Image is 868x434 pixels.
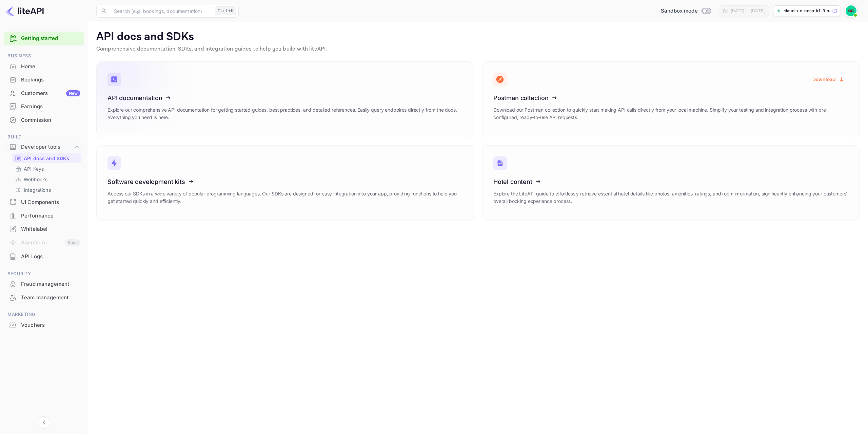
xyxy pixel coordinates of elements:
[4,250,84,263] a: API Logs
[661,7,698,15] span: Sandbox mode
[4,278,84,290] a: Fraud management
[21,76,80,84] div: Bookings
[4,87,84,100] div: CustomersNew
[4,73,84,86] a: Bookings
[4,278,84,291] div: Fraud management
[4,196,84,209] div: UI Components
[4,209,84,223] div: Performance
[4,223,84,236] div: Whitelabel
[15,155,78,162] a: API docs and SDKs
[107,178,463,185] h3: Software development kits
[21,321,80,329] div: Vouchers
[12,153,81,163] div: API docs and SDKs
[4,73,84,87] div: Bookings
[21,280,80,288] div: Fraud management
[4,270,84,278] span: Security
[731,8,765,14] div: [DATE] — [DATE]
[658,7,713,15] div: Switch to Production mode
[4,32,84,45] div: Getting started
[4,114,84,126] a: Commission
[21,212,80,220] div: Performance
[4,319,84,332] div: Vouchers
[107,106,463,121] p: Explore our comprehensive API documentation for getting started guides, best practices, and detai...
[96,45,860,53] p: Comprehensive documentation, SDKs, and integration guides to help you build with liteAPI.
[21,90,80,97] div: Customers
[107,94,463,101] h3: API documentation
[15,186,78,193] a: Integrations
[21,253,80,261] div: API Logs
[96,61,474,137] a: API documentationExplore our comprehensive API documentation for getting started guides, best pra...
[4,223,84,235] a: Whitelabel
[493,178,849,185] h3: Hotel content
[21,103,80,111] div: Earnings
[24,165,44,172] p: API Keys
[21,294,80,302] div: Team management
[15,165,78,172] a: API Keys
[846,5,856,16] img: Claudiu Cândea
[493,106,849,121] p: Download our Postman collection to quickly start making API calls directly from your local machin...
[4,209,84,222] a: Performance
[4,291,84,304] a: Team management
[215,6,236,15] div: Ctrl+K
[12,174,81,184] div: Webhooks
[4,291,84,304] div: Team management
[21,199,80,206] div: UI Components
[4,141,84,153] div: Developer tools
[4,196,84,208] a: UI Components
[107,190,463,205] p: Access our SDKs in a wide variety of popular programming languages. Our SDKs are designed for eas...
[4,60,84,73] a: Home
[4,87,84,99] a: CustomersNew
[493,94,849,101] h3: Postman collection
[96,145,474,221] a: Software development kitsAccess our SDKs in a wide variety of popular programming languages. Our ...
[15,176,78,183] a: Webhooks
[4,60,84,73] div: Home
[4,133,84,141] span: Build
[4,311,84,318] span: Marketing
[24,155,70,162] p: API docs and SDKs
[4,52,84,60] span: Business
[21,225,80,233] div: Whitelabel
[24,186,51,193] p: Integrations
[4,250,84,263] div: API Logs
[96,30,860,44] p: API docs and SDKs
[4,100,84,113] a: Earnings
[66,90,80,96] div: New
[808,73,849,86] button: Download
[4,100,84,113] div: Earnings
[21,143,74,151] div: Developer tools
[12,185,81,195] div: Integrations
[4,114,84,127] div: Commission
[784,8,831,14] p: claudiu-c-ndea-k1ii9.n...
[4,319,84,331] a: Vouchers
[493,190,849,205] p: Explore the LiteAPI guide to effortlessly retrieve essential hotel details like photos, amenities...
[5,5,44,16] img: LiteAPI logo
[110,4,212,18] input: Search (e.g. bookings, documentation)
[21,63,80,71] div: Home
[12,164,81,174] div: API Keys
[21,35,80,42] a: Getting started
[38,416,50,429] button: Collapse navigation
[24,176,47,183] p: Webhooks
[21,116,80,124] div: Commission
[482,145,860,221] a: Hotel contentExplore the LiteAPI guide to effortlessly retrieve essential hotel details like phot...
